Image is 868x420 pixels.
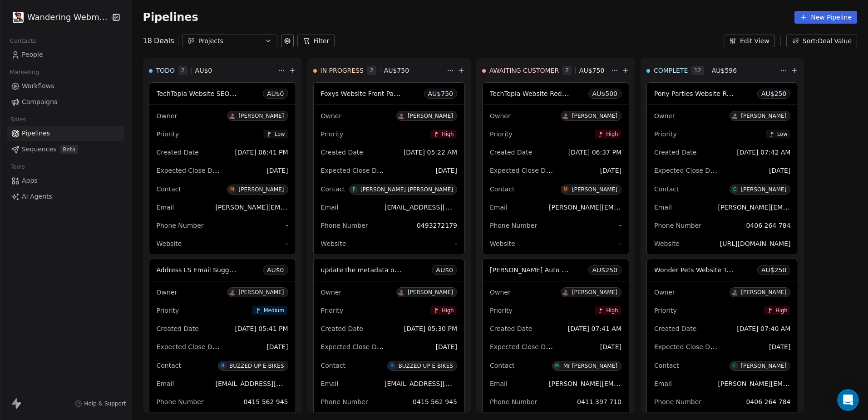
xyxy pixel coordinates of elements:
span: Wonder Pets Website Transfer [654,265,749,274]
img: logo.png [13,12,24,23]
span: [EMAIL_ADDRESS][DOMAIN_NAME] [385,379,496,388]
span: [DATE] [266,343,288,350]
a: Pipelines [7,126,124,141]
div: [PERSON_NAME] [741,289,786,295]
span: AU$ 250 [592,265,617,275]
div: [PERSON_NAME] [572,289,617,295]
span: Priority [654,307,677,314]
div: M [555,362,559,370]
div: BUZZED UP E BIKES [399,363,453,369]
span: High [606,130,618,137]
span: Help & Support [84,400,126,407]
div: B [222,362,225,370]
span: Priority [321,307,344,314]
span: 0411 397 710 [577,398,621,405]
span: [DATE] 05:30 PM [404,325,457,332]
span: 0406 264 784 [746,398,790,405]
a: Help & Support [75,400,126,407]
span: [DATE] [600,167,621,174]
span: Owner [157,112,178,120]
span: Contact [654,362,679,369]
img: D [398,113,404,120]
div: COMPLETE12AU$596 [646,59,778,82]
div: [PERSON_NAME] [741,363,786,369]
span: [EMAIL_ADDRESS][DOMAIN_NAME] [216,379,327,388]
span: High [775,307,787,314]
span: Created Date [321,149,363,156]
span: - [286,221,288,230]
span: Created Date [490,325,532,332]
span: Created Date [654,149,696,156]
span: [PERSON_NAME][EMAIL_ADDRESS][DOMAIN_NAME] [549,203,713,211]
span: TechTopia Website SEO Review [157,89,254,98]
span: TechTopia Website Redesign [490,89,579,98]
span: Foxys Website Front Page / Theme [321,89,430,98]
span: Priority [321,130,344,138]
span: [DATE] 07:40 AM [737,325,790,332]
span: AU$ 0 [436,265,453,275]
span: Expected Close Date [490,166,556,175]
span: Website [490,240,515,247]
div: AWAITING CUSTOMER2AU$750 [482,59,609,82]
button: Filter [297,35,335,47]
span: [DATE] 05:41 PM [235,325,288,332]
div: C [733,186,736,193]
span: Owner [321,289,342,296]
span: 12 [691,66,704,75]
span: Expected Close Date [490,342,556,351]
button: New Pipeline [794,11,857,24]
span: AU$ 0 [267,89,284,98]
span: COMPLETE [654,66,688,75]
span: Contact [321,362,345,369]
span: Medium [264,307,285,314]
span: Created Date [157,149,199,156]
span: AU$ 250 [761,89,786,98]
div: [PERSON_NAME] [408,289,453,295]
div: Pony Parties Website RemakeAU$250OwnerD[PERSON_NAME]PriorityLowCreated Date[DATE] 07:42 AMExpecte... [646,82,798,255]
a: Apps [7,173,124,188]
span: Contact [490,362,514,369]
span: Email [321,380,339,387]
span: - [619,239,621,248]
span: [DATE] [769,167,790,174]
span: [PERSON_NAME] Auto Website Remake [490,265,614,274]
div: [PERSON_NAME] [741,186,786,193]
span: High [442,307,454,314]
span: Owner [490,112,511,120]
div: Mr [PERSON_NAME] [563,363,617,369]
span: Expected Close Date [157,342,223,351]
span: - [286,239,288,248]
span: AU$ 596 [712,66,737,75]
div: M [564,186,568,193]
div: BUZZED UP E BIKES [229,363,284,369]
span: Owner [490,289,511,296]
span: Pony Parties Website Remake [654,89,748,98]
span: Contact [654,185,679,193]
span: Priority [157,130,179,138]
div: [PERSON_NAME] [572,186,617,193]
div: [PERSON_NAME] [408,113,453,119]
span: Email [654,380,672,387]
span: AWAITING CUSTOMER [489,66,559,75]
span: [PERSON_NAME][EMAIL_ADDRESS][DOMAIN_NAME] [549,379,713,388]
a: AI Agents [7,189,124,204]
div: [PERSON_NAME] [741,113,786,119]
div: Open Intercom Messenger [837,389,859,411]
span: Low [275,130,285,137]
span: Priority [490,130,513,138]
span: Phone Number [490,222,537,229]
span: Website [157,240,182,247]
div: B [390,362,394,370]
span: 0415 562 945 [244,398,288,405]
span: Created Date [654,325,696,332]
span: Expected Close Date [157,166,223,175]
span: Email [654,204,672,211]
img: D [562,113,569,120]
span: Email [490,380,508,387]
span: 0493272179 [417,222,457,229]
span: Wandering Webmaster [27,11,108,23]
span: Phone Number [321,222,368,229]
span: Sales [6,113,30,126]
span: [DATE] [266,167,288,174]
button: Wandering Webmaster [11,10,104,25]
